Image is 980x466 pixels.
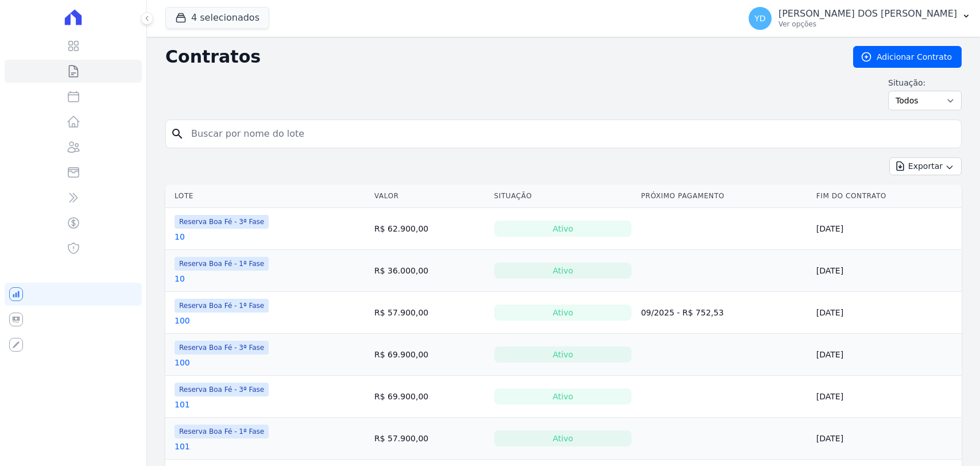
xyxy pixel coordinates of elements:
a: 10 [175,273,185,284]
a: 101 [175,441,190,452]
td: [DATE] [812,418,962,460]
th: Fim do Contrato [812,184,962,208]
p: Ver opções [778,20,957,29]
div: Ativo [494,263,632,279]
td: [DATE] [812,376,962,418]
a: 101 [175,399,190,410]
div: Ativo [494,430,632,446]
span: YD [754,14,765,22]
span: Reserva Boa Fé - 3ª Fase [175,383,269,396]
div: Ativo [494,221,632,237]
td: R$ 57.900,00 [370,292,490,334]
button: Exportar [889,157,962,175]
td: [DATE] [812,208,962,250]
div: Ativo [494,305,632,321]
th: Situação [490,184,637,208]
a: 100 [175,315,190,326]
span: Reserva Boa Fé - 3ª Fase [175,215,269,229]
input: Buscar por nome do lote [184,122,956,145]
td: [DATE] [812,250,962,292]
td: [DATE] [812,292,962,334]
td: R$ 62.900,00 [370,208,490,250]
td: [DATE] [812,334,962,376]
td: R$ 69.900,00 [370,376,490,418]
span: Reserva Boa Fé - 3ª Fase [175,341,269,355]
label: Situação: [888,77,962,88]
th: Próximo Pagamento [636,184,811,208]
button: 4 selecionados [165,7,269,29]
a: 09/2025 - R$ 752,53 [641,308,723,317]
div: Ativo [494,388,632,405]
a: 100 [175,357,190,368]
div: Ativo [494,346,632,363]
a: Adicionar Contrato [853,46,962,68]
span: Reserva Boa Fé - 1ª Fase [175,257,269,271]
th: Valor [370,184,490,208]
span: Reserva Boa Fé - 1ª Fase [175,425,269,438]
td: R$ 36.000,00 [370,250,490,292]
p: [PERSON_NAME] DOS [PERSON_NAME] [778,8,957,20]
th: Lote [165,184,370,208]
button: YD [PERSON_NAME] DOS [PERSON_NAME] Ver opções [739,2,980,34]
i: search [171,127,184,141]
span: Reserva Boa Fé - 1ª Fase [175,299,269,313]
td: R$ 57.900,00 [370,418,490,460]
h2: Contratos [165,47,835,67]
a: 10 [175,231,185,242]
td: R$ 69.900,00 [370,334,490,376]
